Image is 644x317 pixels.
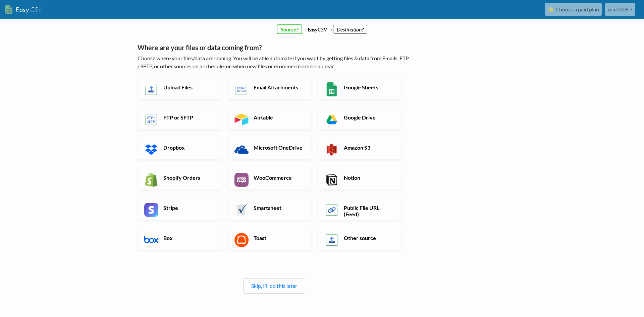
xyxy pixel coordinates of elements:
h6: Airtable [252,114,305,121]
h6: Microsoft OneDrive [252,144,305,151]
h6: Other source [342,235,395,241]
a: Toast [228,226,311,250]
img: Other Source App & API [325,233,339,247]
a: Stripe [138,196,221,220]
h6: Toast [252,235,305,241]
img: Notion App & API [325,173,339,187]
img: Stripe App & API [144,203,158,217]
img: Email New CSV or XLSX File App & API [234,82,249,96]
a: WooCommerce [228,166,311,189]
h6: Upload Files [162,84,214,90]
a: Email Attachments [228,76,311,99]
a: Notion [318,166,401,189]
h6: FTP or SFTP [162,114,214,121]
a: Upload Files [138,76,221,99]
a: Dropbox [138,136,221,159]
h6: Smartsheet [252,205,305,211]
img: Box App & API [144,233,158,247]
img: WooCommerce App & API [234,173,249,187]
h6: Google Drive [342,114,395,121]
h6: Shopify Orders [162,174,214,181]
h6: Stripe [162,205,214,211]
a: Skip, I'll do this later [251,283,297,289]
a: Microsoft OneDrive [228,136,311,159]
a: ccie0008 [605,3,635,16]
a: Box [138,226,221,250]
a: Google Sheets [318,76,401,99]
h6: Amazon S3 [342,144,395,151]
h6: WooCommerce [252,174,305,181]
p: Choose where your files/data are coming. You will be able automate if you want by getting files &... [138,54,411,70]
img: Toast App & API [234,233,249,247]
h6: Public File URL (Feed) [342,205,395,217]
img: Public File URL App & API [325,203,339,217]
h6: Box [162,235,214,241]
img: Dropbox App & API [144,143,158,157]
img: Google Sheets App & API [325,82,339,96]
a: Other source [318,226,401,250]
a: FTP or SFTP [138,106,221,129]
h5: Where are your files or data coming from? [138,44,411,52]
div: → CSV → [131,19,513,33]
img: FTP or SFTP App & API [144,112,158,127]
a: ⭐ Choose a paid plan [545,3,602,16]
b: -or- [224,63,233,69]
img: Upload Files App & API [144,82,158,96]
img: Smartsheet App & API [234,203,249,217]
a: Public File URL (Feed) [318,196,401,220]
h6: Google Sheets [342,84,395,90]
span: CSV [29,5,42,14]
h6: Dropbox [162,144,214,151]
a: Shopify Orders [138,166,221,189]
img: Microsoft OneDrive App & API [234,143,249,157]
a: EasyCSV [5,3,42,16]
img: Airtable App & API [234,112,249,127]
h6: Email Attachments [252,84,305,90]
img: Shopify App & API [144,173,158,187]
a: Google Drive [318,106,401,129]
a: Smartsheet [228,196,311,220]
h6: Notion [342,174,395,181]
a: Amazon S3 [318,136,401,159]
img: Amazon S3 App & API [325,143,339,157]
a: Airtable [228,106,311,129]
img: Google Drive App & API [325,112,339,127]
